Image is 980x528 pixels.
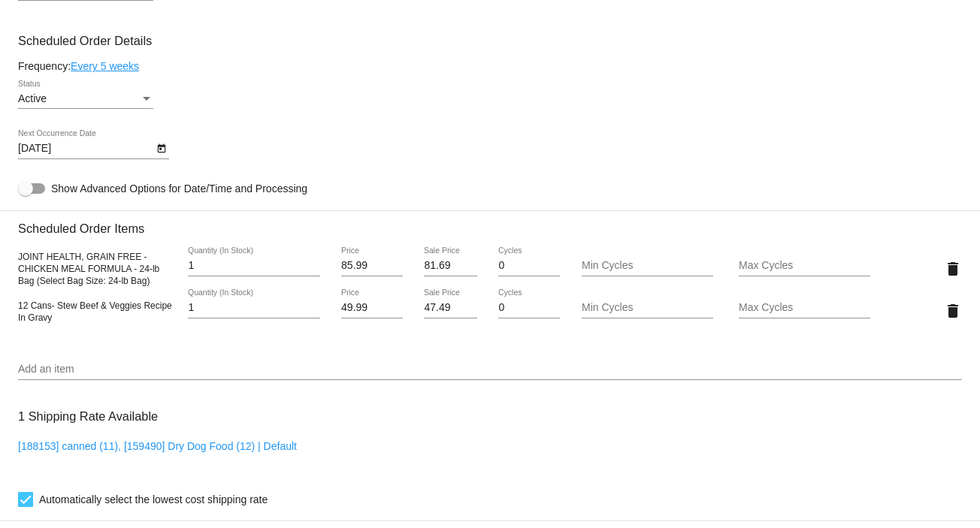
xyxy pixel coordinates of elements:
[18,440,297,452] a: [188153] canned (11), [159490] Dry Dog Food (12) | Default
[18,92,47,104] span: Active
[18,60,962,72] div: Frequency:
[18,210,962,236] h3: Scheduled Order Items
[739,260,870,272] input: Max Cycles
[341,260,403,272] input: Price
[341,302,403,314] input: Price
[498,260,560,272] input: Cycles
[18,252,159,286] span: JOINT HEALTH, GRAIN FREE - CHICKEN MEAL FORMULA - 24-lb Bag (Select Bag Size: 24-lb Bag)
[188,260,319,272] input: Quantity (In Stock)
[582,302,713,314] input: Min Cycles
[18,93,153,105] mat-select: Status
[944,302,962,320] mat-icon: delete
[39,490,268,508] span: Automatically select the lowest cost shipping rate
[944,260,962,278] mat-icon: delete
[188,302,319,314] input: Quantity (In Stock)
[18,364,962,376] input: Add an item
[18,400,158,433] h3: 1 Shipping Rate Available
[739,302,870,314] input: Max Cycles
[498,302,560,314] input: Cycles
[424,260,476,272] input: Sale Price
[582,260,713,272] input: Min Cycles
[153,140,169,155] button: Open calendar
[424,302,476,314] input: Sale Price
[18,143,153,155] input: Next Occurrence Date
[71,60,139,72] a: Every 5 weeks
[18,300,172,323] span: 12 Cans- Stew Beef & Veggies Recipe In Gravy
[51,181,307,196] span: Show Advanced Options for Date/Time and Processing
[18,34,962,48] h3: Scheduled Order Details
